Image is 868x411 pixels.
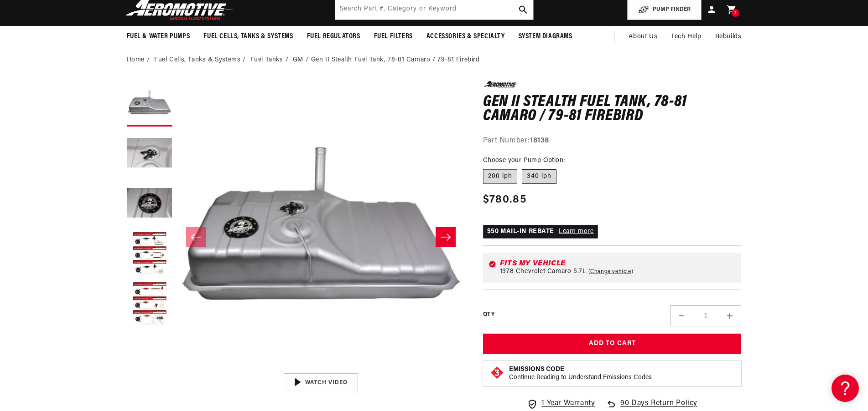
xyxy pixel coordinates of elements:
button: Add to Cart [483,334,742,354]
button: Load image 5 in gallery view [127,281,172,327]
span: Fuel Cells, Tanks & Systems [203,32,293,41]
span: Rebuilds [715,32,742,42]
summary: Accessories & Specialty [420,26,512,47]
p: Continue Reading to Understand Emissions Codes [509,374,652,382]
h1: Gen II Stealth Fuel Tank, 78-81 Camaro / 79-81 Firebird [483,95,742,124]
span: System Diagrams [519,32,572,41]
label: 200 lph [483,169,517,184]
div: Fits my vehicle [500,260,736,267]
span: Tech Help [671,32,701,42]
a: About Us [622,26,664,48]
button: Load image 3 in gallery view [127,181,172,227]
span: 1 [734,9,736,17]
label: QTY [483,311,494,319]
summary: Fuel Cells, Tanks & Systems [197,26,300,47]
strong: Emissions Code [509,366,564,373]
p: $50 MAIL-IN REBATE [483,225,598,238]
button: Load image 2 in gallery view [127,131,172,177]
media-gallery: Gallery Viewer [127,81,465,393]
span: Fuel Regulators [307,32,360,41]
li: Gen II Stealth Fuel Tank, 78-81 Camaro / 79-81 Firebird [311,55,480,65]
span: Fuel Filters [374,32,413,41]
a: Home [127,55,145,65]
summary: Fuel & Water Pumps [120,26,197,47]
nav: breadcrumbs [127,55,742,65]
strong: 18138 [530,137,549,144]
summary: Fuel Filters [367,26,420,47]
button: Load image 1 in gallery view [127,81,172,127]
summary: Tech Help [664,26,708,48]
button: Slide left [186,227,206,247]
button: Slide right [436,227,456,247]
summary: Fuel Regulators [300,26,367,47]
a: Change vehicle [588,268,634,275]
button: Load image 4 in gallery view [127,231,172,277]
span: 1978 Chevrolet Camaro 5.7L [500,268,587,275]
span: About Us [629,33,657,40]
span: $780.85 [483,192,526,208]
button: Emissions CodeContinue Reading to Understand Emissions Codes [509,365,652,382]
li: Fuel Cells, Tanks & Systems [154,55,248,65]
a: 1 Year Warranty [527,398,595,410]
summary: System Diagrams [512,26,579,47]
a: Learn more [559,228,594,235]
summary: Rebuilds [708,26,748,48]
div: Part Number: [483,135,742,147]
legend: Choose your Pump Option: [483,156,566,165]
label: 340 lph [522,169,556,184]
span: Fuel & Water Pumps [127,32,190,41]
span: Accessories & Specialty [426,32,505,41]
img: Emissions code [490,365,504,380]
a: GM [293,55,303,65]
a: Fuel Tanks [250,55,283,65]
span: 1 Year Warranty [541,398,595,410]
